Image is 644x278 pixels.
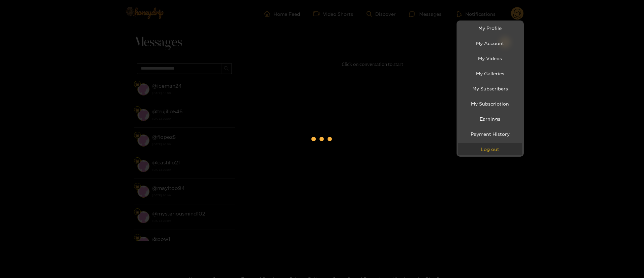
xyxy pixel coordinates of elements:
a: My Subscribers [458,83,522,94]
a: My Profile [458,22,522,34]
a: My Account [458,37,522,49]
a: My Subscription [458,98,522,110]
button: Log out [458,143,522,155]
a: Earnings [458,113,522,125]
a: Payment History [458,128,522,140]
a: My Videos [458,52,522,64]
a: My Galleries [458,68,522,79]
